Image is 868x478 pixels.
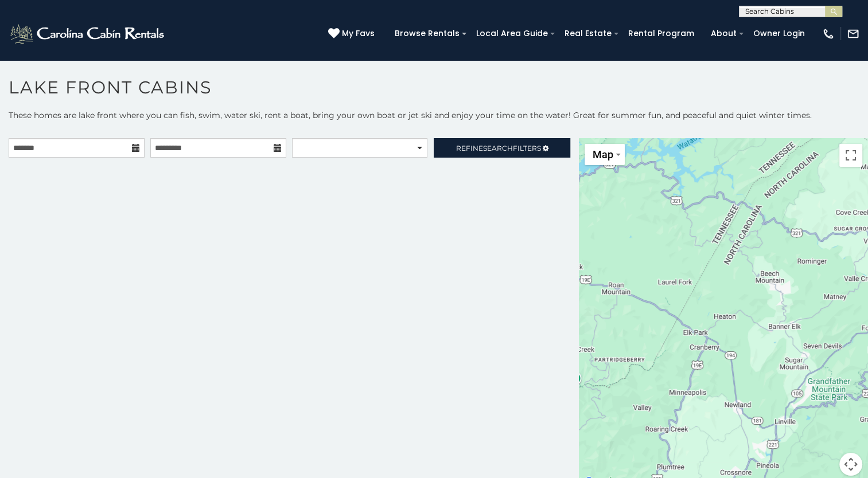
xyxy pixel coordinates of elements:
[389,25,465,42] a: Browse Rentals
[705,25,742,42] a: About
[585,144,625,165] button: Change map style
[748,25,811,42] a: Owner Login
[593,148,613,160] span: Map
[470,25,554,42] a: Local Area Guide
[434,138,570,158] a: RefineSearchFilters
[839,144,862,167] button: Toggle fullscreen view
[839,453,862,476] button: Map camera controls
[483,144,513,152] span: Search
[328,28,377,40] a: My Favs
[559,25,617,42] a: Real Estate
[847,28,859,40] img: mail-regular-white.png
[9,22,168,45] img: White-1-2.png
[342,28,375,40] span: My Favs
[822,28,835,40] img: phone-regular-white.png
[622,25,700,42] a: Rental Program
[456,144,541,152] span: Refine Filters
